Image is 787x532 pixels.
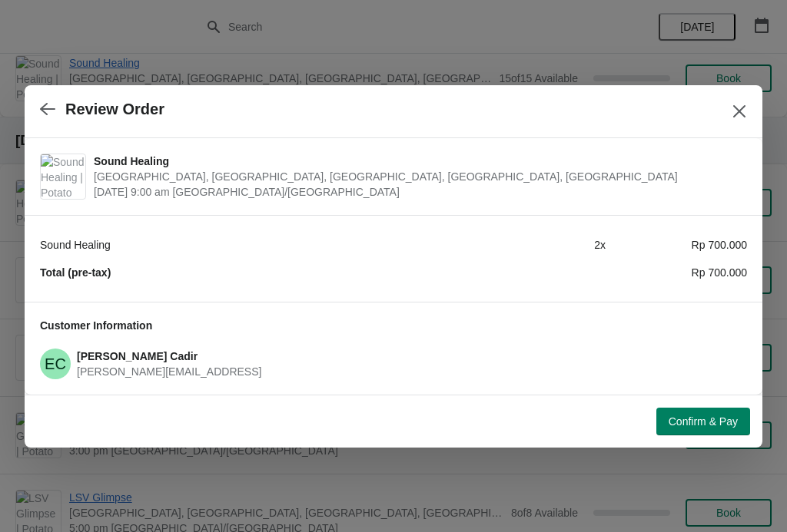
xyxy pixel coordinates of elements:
div: Rp 700.000 [606,237,747,253]
button: Close [726,97,753,125]
span: [DATE] 9:00 am [GEOGRAPHIC_DATA]/[GEOGRAPHIC_DATA] [94,184,739,200]
span: Sound Healing [94,154,739,169]
div: Sound Healing [40,237,464,253]
span: Confirm & Pay [669,415,738,428]
div: 2 x [464,237,606,253]
strong: Total (pre-tax) [40,266,111,279]
img: Sound Healing | Potato Head Suites & Studios, Jalan Petitenget, Seminyak, Badung Regency, Bali, I... [41,154,85,199]
span: Customer Information [40,319,152,332]
div: Rp 700.000 [606,265,747,280]
span: [PERSON_NAME][EMAIL_ADDRESS] [77,365,261,378]
span: Elena [40,349,71,379]
h2: Review Order [65,101,164,118]
text: EC [45,355,66,372]
span: [PERSON_NAME] Cadir [77,350,198,362]
span: [GEOGRAPHIC_DATA], [GEOGRAPHIC_DATA], [GEOGRAPHIC_DATA], [GEOGRAPHIC_DATA], [GEOGRAPHIC_DATA] [94,169,739,184]
button: Confirm & Pay [656,408,750,435]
